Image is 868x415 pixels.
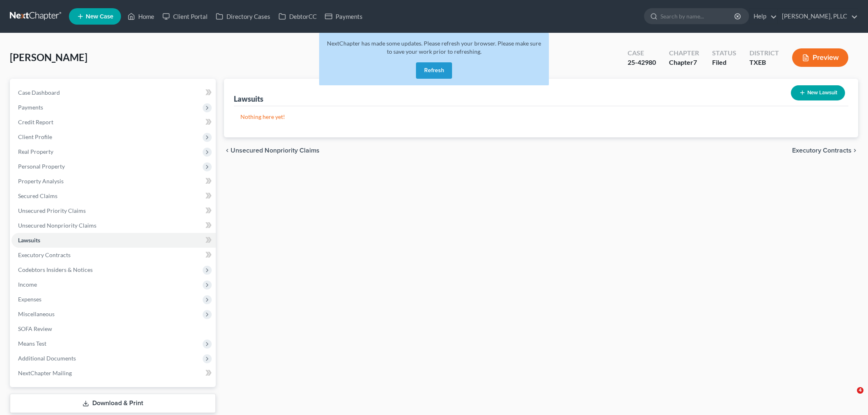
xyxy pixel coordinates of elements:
[778,9,858,24] a: [PERSON_NAME], PLLC
[224,147,320,154] button: chevron_left Unsecured Nonpriority Claims
[11,85,216,100] a: Case Dashboard
[18,148,53,155] span: Real Property
[327,40,541,55] span: NextChapter has made some updates. Please refresh your browser. Please make sure to save your wor...
[18,119,53,125] span: Credit Report
[18,104,43,111] span: Payments
[240,113,842,121] p: Nothing here yet!
[791,85,845,100] button: New Lawsuit
[792,147,858,154] button: Executory Contracts chevron_right
[11,248,216,262] a: Executory Contracts
[840,387,860,407] iframe: Intercom live chat
[231,147,320,154] span: Unsecured Nonpriority Claims
[11,322,216,336] a: SOFA Review
[18,369,72,376] span: NextChapter Mailing
[321,9,367,24] a: Payments
[11,366,216,381] a: NextChapter Mailing
[18,192,57,199] span: Secured Claims
[416,62,452,79] button: Refresh
[224,147,231,154] i: chevron_left
[18,222,96,229] span: Unsecured Nonpriority Claims
[18,237,40,244] span: Lawsuits
[234,94,263,104] div: Lawsuits
[18,207,86,214] span: Unsecured Priority Claims
[86,14,113,20] span: New Case
[852,147,858,154] i: chevron_right
[18,310,55,317] span: Miscellaneous
[18,163,65,170] span: Personal Property
[18,325,52,332] span: SOFA Review
[18,178,64,185] span: Property Analysis
[10,51,87,63] span: [PERSON_NAME]
[11,189,216,203] a: Secured Claims
[18,296,41,303] span: Expenses
[669,58,699,67] div: Chapter
[857,387,863,394] span: 4
[10,394,216,413] a: Download & Print
[712,48,736,58] div: Status
[749,9,777,24] a: Help
[158,9,212,24] a: Client Portal
[693,58,697,66] span: 7
[669,48,699,58] div: Chapter
[18,266,93,273] span: Codebtors Insiders & Notices
[123,9,158,24] a: Home
[274,9,321,24] a: DebtorCC
[212,9,274,24] a: Directory Cases
[18,89,60,96] span: Case Dashboard
[18,281,37,288] span: Income
[18,251,71,258] span: Executory Contracts
[749,58,779,67] div: TXEB
[18,133,52,140] span: Client Profile
[11,174,216,189] a: Property Analysis
[628,48,656,58] div: Case
[792,48,848,67] button: Preview
[11,203,216,218] a: Unsecured Priority Claims
[792,147,852,154] span: Executory Contracts
[660,9,736,24] input: Search by name...
[18,340,46,347] span: Means Test
[628,58,656,67] div: 25-42980
[11,218,216,233] a: Unsecured Nonpriority Claims
[18,355,76,362] span: Additional Documents
[11,115,216,130] a: Credit Report
[712,58,736,67] div: Filed
[749,48,779,58] div: District
[11,233,216,248] a: Lawsuits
